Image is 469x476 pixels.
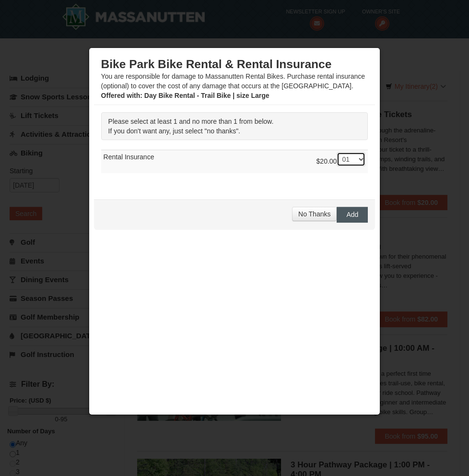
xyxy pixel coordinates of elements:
td: Rental Insurance [101,150,368,174]
div: You are responsible for damage to Massanutten Rental Bikes. Purchase rental insurance (optional) ... [101,57,368,100]
span: If you don't want any, just select "no thanks". [108,127,240,135]
span: Please select at least 1 and no more than 1 from below. [108,118,274,125]
span: Offered with [101,92,141,99]
strong: : Day Bike Rental - Trail Bike | size Large [101,92,270,99]
button: No Thanks [292,207,337,221]
button: Add [337,207,368,222]
div: $20.00 [317,152,366,171]
h3: Bike Park Bike Rental & Rental Insurance [101,57,368,71]
span: No Thanks [298,210,330,218]
span: Add [346,211,358,218]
